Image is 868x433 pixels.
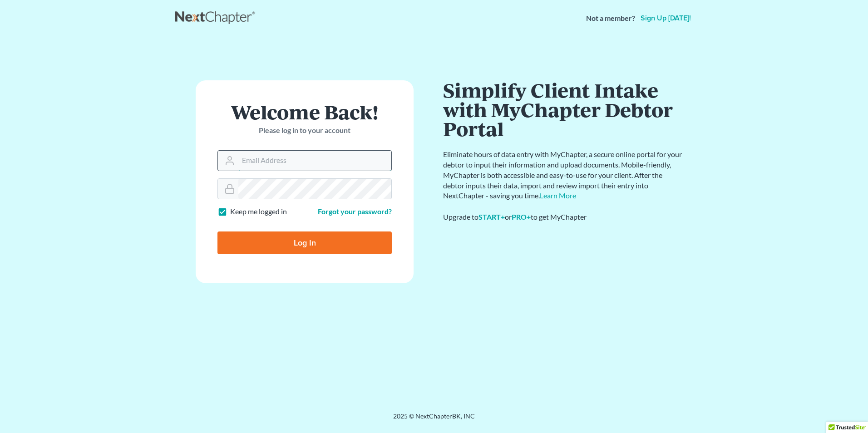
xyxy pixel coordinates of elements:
[478,212,505,221] a: START+
[639,15,693,22] a: Sign up [DATE]!
[230,207,287,217] label: Keep me logged in
[443,80,684,138] h1: Simplify Client Intake with MyChapter Debtor Portal
[512,212,531,221] a: PRO+
[318,207,392,216] a: Forgot your password?
[175,412,693,428] div: 2025 © NextChapterBK, INC
[217,102,392,122] h1: Welcome Back!
[217,231,392,254] input: Log In
[586,13,635,24] strong: Not a member?
[540,191,576,200] a: Learn More
[443,212,684,222] div: Upgrade to or to get MyChapter
[443,149,684,201] p: Eliminate hours of data entry with MyChapter, a secure online portal for your debtor to input the...
[217,125,392,136] p: Please log in to your account
[238,151,391,171] input: Email Address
